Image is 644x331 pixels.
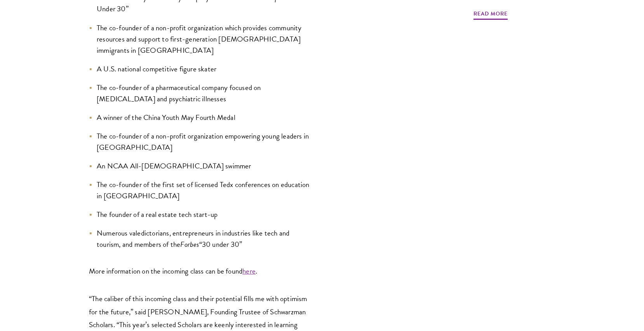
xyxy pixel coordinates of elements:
[89,130,310,153] li: The co-founder of a non-profit organization empowering young leaders in [GEOGRAPHIC_DATA]
[89,22,310,56] li: The co-founder of a non-profit organization which provides community resources and support to fir...
[89,209,310,220] li: The founder of a real estate tech start-up
[89,265,310,277] p: More information on the incoming class can be found .
[242,265,256,277] a: here
[89,227,310,250] li: Numerous valedictorians, entrepreneurs in industries like tech and tourism, and members of the “3...
[89,160,310,172] li: An NCAA All-[DEMOGRAPHIC_DATA] swimmer
[89,63,310,75] li: A U.S. national competitive figure skater
[89,179,310,201] li: The co-founder of the first set of licensed Tedx conferences on education in [GEOGRAPHIC_DATA]
[89,112,310,123] li: A winner of the China Youth May Fourth Medal
[89,82,310,104] li: The co-founder of a pharmaceutical company focused on [MEDICAL_DATA] and psychiatric illnesses
[180,239,199,250] em: Forbes
[473,9,508,21] span: Read More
